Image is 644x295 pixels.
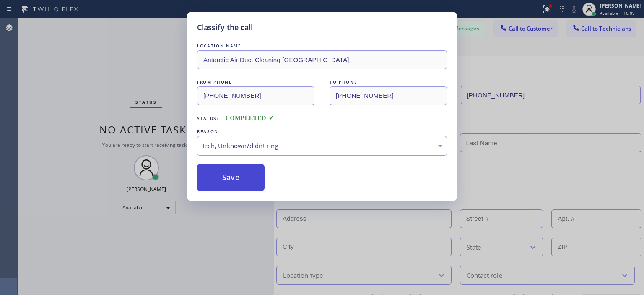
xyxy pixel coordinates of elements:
[330,86,447,105] input: To phone
[202,141,442,151] div: Tech, Unknown/didnt ring
[197,22,253,33] h5: Classify the call
[197,86,314,105] input: From phone
[197,115,219,121] span: Status:
[330,78,447,86] div: TO PHONE
[197,127,447,136] div: REASON:
[197,42,447,50] div: LOCATION NAME
[226,115,274,121] span: COMPLETED
[197,164,265,191] button: Save
[197,78,314,86] div: FROM PHONE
